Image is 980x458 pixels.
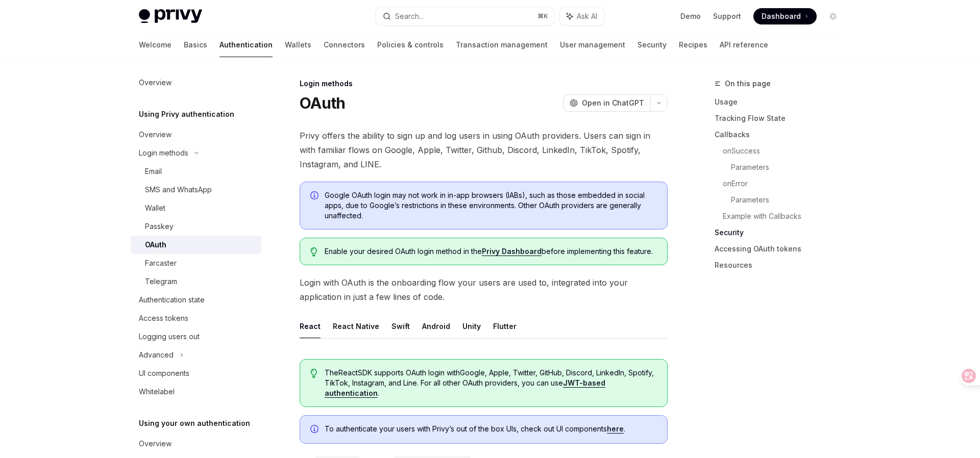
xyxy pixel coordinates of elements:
[131,73,261,92] a: Overview
[139,349,174,361] div: Advanced
[131,309,261,327] a: Access tokens
[325,424,657,434] span: To authenticate your users with Privy’s out of the box UIs, check out UI components .
[131,125,261,144] a: Overview
[679,33,707,57] a: Recipes
[139,417,250,429] h5: Using your own authentication
[310,425,321,435] svg: Info
[139,33,171,57] a: Welcome
[131,383,261,401] a: Whitelabel
[731,192,849,208] a: Parameters
[638,33,667,57] a: Security
[715,126,849,143] a: Callbacks
[139,77,171,89] div: Overview
[422,314,450,338] button: Android
[139,386,175,398] div: Whitelabel
[725,78,771,90] span: On this page
[139,294,205,306] div: Authentication state
[184,33,207,57] a: Basics
[560,33,625,57] a: User management
[720,33,768,57] a: API reference
[377,33,444,57] a: Policies & controls
[713,11,741,21] a: Support
[131,254,261,272] a: Farcaster
[577,11,597,21] span: Ask AI
[325,246,657,257] span: Enable your desired OAuth login method in the before implementing this feature.
[131,217,261,236] a: Passkey
[139,367,189,379] div: UI components
[139,147,188,159] div: Login methods
[139,438,171,450] div: Overview
[300,275,668,304] span: Login with OAuth is the onboarding flow your users are used to, integrated into your application ...
[219,33,273,57] a: Authentication
[391,314,410,338] button: Swift
[559,7,604,26] button: Ask AI
[300,79,668,89] div: Login methods
[715,110,849,126] a: Tracking Flow State
[723,175,849,192] a: onError
[324,33,365,57] a: Connectors
[139,330,200,343] div: Logging users out
[139,108,234,120] h5: Using Privy authentication
[300,314,321,338] button: React
[310,191,321,201] svg: Info
[825,8,841,24] button: Toggle dark mode
[715,257,849,273] a: Resources
[395,10,424,22] div: Search...
[131,364,261,383] a: UI components
[131,181,261,199] a: SMS and WhatsApp
[131,236,261,254] a: OAuth
[715,94,849,110] a: Usage
[731,159,849,175] a: Parameters
[753,8,817,24] a: Dashboard
[131,272,261,291] a: Telegram
[145,257,177,269] div: Farcaster
[131,199,261,217] a: Wallet
[333,314,379,338] button: React Native
[376,7,554,26] button: Search...⌘K
[325,368,657,398] span: The React SDK supports OAuth login with Google, Apple, Twitter, GitHub, Discord, LinkedIn, Spotif...
[131,162,261,181] a: Email
[325,190,657,221] span: Google OAuth login may not work in in-app browsers (IABs), such as those embedded in social apps,...
[145,239,166,251] div: OAuth
[456,33,548,57] a: Transaction management
[145,184,212,196] div: SMS and WhatsApp
[723,208,849,224] a: Example with Callbacks
[563,94,650,112] button: Open in ChatGPT
[723,143,849,159] a: onSuccess
[493,314,517,338] button: Flutter
[482,247,542,256] a: Privy Dashboard
[145,275,177,288] div: Telegram
[300,129,668,171] span: Privy offers the ability to sign up and log users in using OAuth providers. Users can sign in wit...
[139,312,188,324] div: Access tokens
[139,129,171,141] div: Overview
[537,12,548,20] span: ⌘ K
[145,202,165,214] div: Wallet
[300,94,345,112] h1: OAuth
[131,327,261,346] a: Logging users out
[607,424,624,434] a: here
[462,314,481,338] button: Unity
[131,291,261,309] a: Authentication state
[145,220,174,233] div: Passkey
[131,435,261,453] a: Overview
[715,224,849,241] a: Security
[582,98,644,108] span: Open in ChatGPT
[310,247,317,257] svg: Tip
[310,369,317,378] svg: Tip
[145,165,162,177] div: Email
[139,9,202,23] img: light logo
[680,11,701,21] a: Demo
[715,241,849,257] a: Accessing OAuth tokens
[285,33,311,57] a: Wallets
[762,11,801,21] span: Dashboard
